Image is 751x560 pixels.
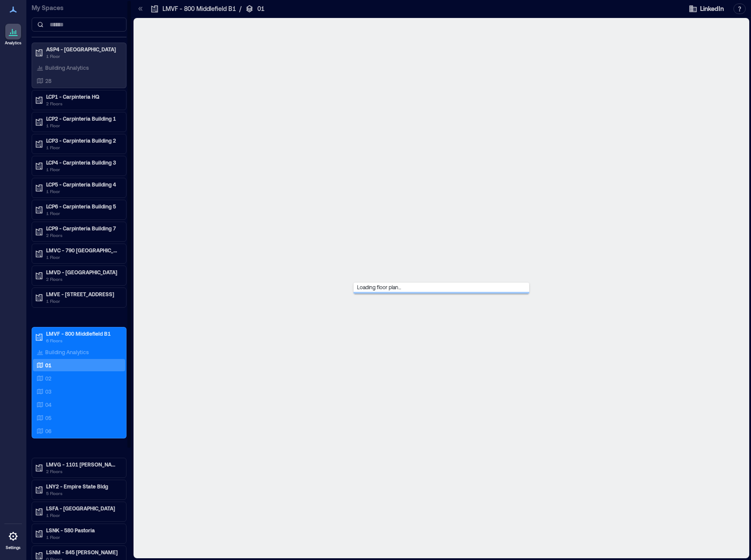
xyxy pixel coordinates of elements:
p: 2 Floors [46,100,120,107]
p: Analytics [5,40,22,46]
p: LSNM - 845 [PERSON_NAME] [46,549,120,556]
p: 1 Floor [46,298,120,305]
p: 1 Floor [46,254,120,261]
p: 1 Floor [46,166,120,173]
p: Building Analytics [45,348,89,355]
p: 05 [45,414,51,421]
p: 1 Floor [46,512,120,519]
p: LCP1 - Carpinteria HQ [46,93,120,100]
p: 1 Floor [46,534,120,541]
p: Building Analytics [45,64,89,71]
p: 2 Floors [46,232,120,239]
a: Settings [3,526,24,553]
p: LCP3 - Carpinteria Building 2 [46,137,120,144]
p: 1 Floor [46,188,120,195]
p: 6 Floors [46,337,120,344]
p: My Spaces [32,4,126,12]
p: LSNK - 580 Pastoria [46,527,120,534]
p: 03 [45,388,51,395]
p: 01 [257,4,264,13]
p: Settings [6,545,21,550]
p: 1 Floor [46,144,120,151]
p: ASP4 - [GEOGRAPHIC_DATA] [46,46,120,53]
p: LMVC - 790 [GEOGRAPHIC_DATA] B2 [46,247,120,254]
p: LMVG - 1101 [PERSON_NAME] B7 [46,461,120,468]
p: LCP6 - Carpinteria Building 5 [46,203,120,210]
p: 01 [45,362,51,369]
p: 28 [45,77,51,84]
span: Loading floor plan... [354,280,404,294]
p: 1 Floor [46,53,120,60]
p: 5 Floors [46,490,120,497]
p: 1 Floor [46,210,120,217]
button: LinkedIn [686,2,726,16]
p: 04 [45,401,51,408]
p: LCP2 - Carpinteria Building 1 [46,115,120,122]
p: LNY2 - Empire State Bldg [46,483,120,490]
p: LMVD - [GEOGRAPHIC_DATA] [46,269,120,276]
p: LMVE - [STREET_ADDRESS] [46,291,120,298]
p: LCP9 - Carpinteria Building 7 [46,225,120,232]
p: LSFA - [GEOGRAPHIC_DATA] [46,505,120,512]
p: LCP4 - Carpinteria Building 3 [46,159,120,166]
p: 2 Floors [46,276,120,283]
p: 06 [45,427,51,434]
p: 1 Floor [46,122,120,129]
p: 02 [45,375,51,382]
p: 2 Floors [46,468,120,475]
a: Analytics [2,21,24,48]
p: / [239,4,242,13]
p: LMVF - 800 Middlefield B1 [46,330,120,337]
span: LinkedIn [700,4,724,13]
p: LCP5 - Carpinteria Building 4 [46,181,120,188]
p: LMVF - 800 Middlefield B1 [162,4,236,13]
